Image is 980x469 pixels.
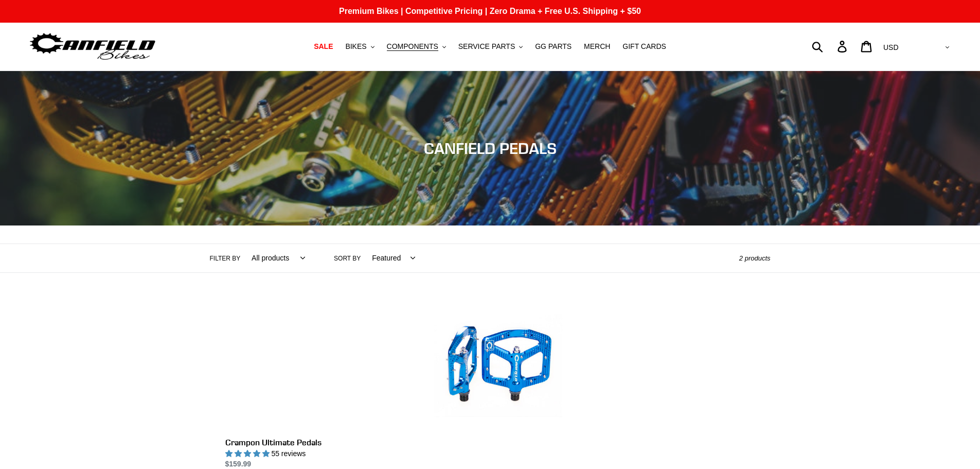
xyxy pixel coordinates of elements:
[340,40,379,54] button: BIKES
[424,139,557,158] span: CANFIELD PEDALS
[28,30,157,63] img: Canfield Bikes
[210,254,241,263] label: Filter by
[530,40,577,54] a: GG PARTS
[579,40,615,54] a: MERCH
[458,42,515,51] span: SERVICE PARTS
[817,35,844,58] input: Search
[309,40,338,54] a: SALE
[314,42,333,51] span: SALE
[387,42,438,51] span: COMPONENTS
[617,40,671,54] a: GIFT CARDS
[382,40,451,54] button: COMPONENTS
[535,42,572,51] span: GG PARTS
[622,42,666,51] span: GIFT CARDS
[453,40,528,54] button: SERVICE PARTS
[334,254,361,263] label: Sort by
[345,42,366,51] span: BIKES
[739,254,771,262] span: 2 products
[584,42,610,51] span: MERCH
